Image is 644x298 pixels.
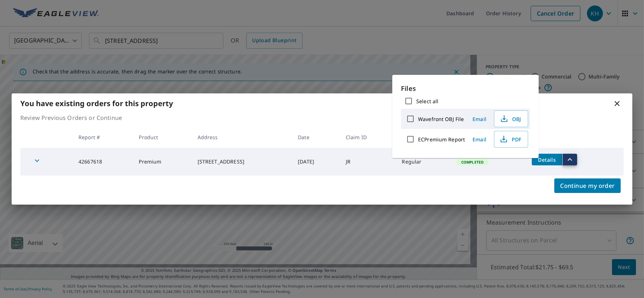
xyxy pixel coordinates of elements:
label: Wavefront OBJ File [418,116,464,122]
span: PDF [499,135,522,144]
span: Email [471,136,488,143]
th: Report # [73,126,133,148]
button: filesDropdownBtn-42667618 [562,154,577,165]
button: detailsBtn-42667618 [532,154,562,165]
span: Completed [457,160,488,165]
label: Select all [416,98,438,105]
button: Email [468,134,491,145]
th: Claim ID [340,126,396,148]
td: Premium [133,148,191,176]
td: [DATE] [292,148,340,176]
button: PDF [494,131,528,148]
label: ECPremium Report [418,136,465,143]
p: Files [401,84,530,93]
span: Details [536,156,558,163]
button: Email [468,113,491,125]
th: Address [192,126,292,148]
th: Product [133,126,191,148]
td: JR [340,148,396,176]
span: Email [471,116,488,122]
button: Continue my order [554,178,621,193]
th: Date [292,126,340,148]
td: 42667618 [73,148,133,176]
td: Regular [396,148,450,176]
span: OBJ [499,114,522,123]
span: Continue my order [560,181,615,191]
b: You have existing orders for this property [20,98,173,108]
button: OBJ [494,110,528,127]
div: [STREET_ADDRESS] [198,158,287,165]
p: Review Previous Orders or Continue [20,113,624,122]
